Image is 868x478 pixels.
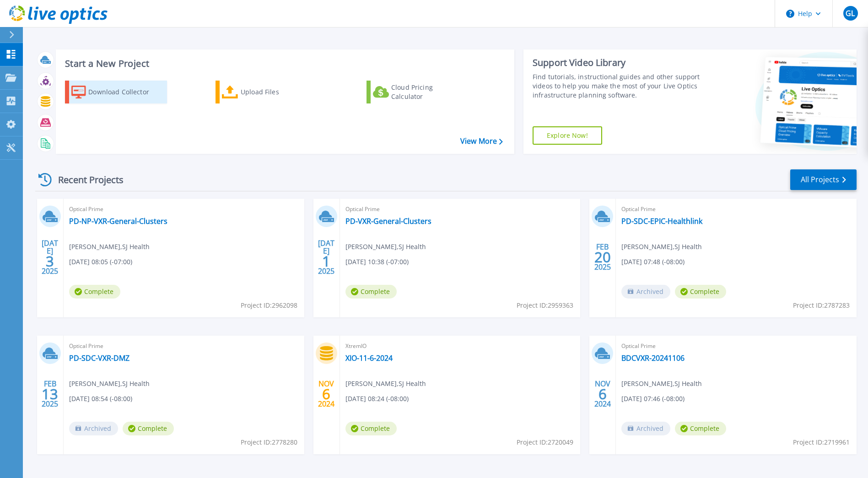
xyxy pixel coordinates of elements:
span: Archived [69,422,118,435]
span: Complete [345,422,397,435]
span: Complete [69,285,120,299]
span: 1 [322,257,330,265]
a: All Projects [790,169,857,190]
span: XtremIO [345,341,575,351]
span: Complete [345,285,397,299]
span: Archived [621,285,670,299]
a: Cloud Pricing Calculator [367,81,469,103]
a: Download Collector [65,81,167,103]
span: [DATE] 07:46 (-08:00) [621,394,685,404]
div: NOV 2024 [318,377,335,411]
span: Archived [621,422,670,435]
a: PD-NP-VXR-General-Clusters [69,217,167,226]
span: Optical Prime [621,204,851,214]
a: BDCVXR-20241106 [621,353,685,363]
span: Optical Prime [69,341,299,351]
div: Find tutorials, instructional guides and other support videos to help you make the most of your L... [533,72,702,100]
span: Complete [675,285,726,299]
span: 13 [42,390,58,398]
div: Upload Files [241,83,314,101]
span: [DATE] 08:05 (-07:00) [69,257,132,267]
div: FEB 2025 [41,377,59,411]
span: 6 [598,390,607,398]
a: XIO-11-6-2024 [345,353,393,363]
span: [PERSON_NAME] , SJ Health [345,242,426,252]
span: Project ID: 2959363 [517,300,573,310]
span: [DATE] 08:54 (-08:00) [69,394,132,404]
span: Project ID: 2962098 [241,300,297,310]
span: Complete [123,422,174,435]
a: Upload Files [216,81,318,103]
a: PD-VXR-General-Clusters [345,217,431,226]
a: View More [460,137,503,146]
span: 3 [46,257,54,265]
span: Project ID: 2720049 [517,437,573,447]
a: PD-SDC-VXR-DMZ [69,353,129,363]
span: [PERSON_NAME] , SJ Health [69,242,150,252]
div: Recent Projects [35,168,136,191]
span: Optical Prime [621,341,851,351]
div: NOV 2024 [594,377,611,411]
span: Optical Prime [345,204,575,214]
a: Explore Now! [533,126,602,145]
span: [PERSON_NAME] , SJ Health [345,379,426,389]
span: 6 [322,390,330,398]
span: [PERSON_NAME] , SJ Health [69,379,150,389]
span: Complete [675,422,726,435]
span: [PERSON_NAME] , SJ Health [621,242,702,252]
span: [PERSON_NAME] , SJ Health [621,379,702,389]
span: Project ID: 2787283 [793,300,850,310]
span: Project ID: 2719961 [793,437,850,447]
a: PD-SDC-EPIC-Healthlink [621,217,702,226]
div: FEB 2025 [594,240,611,274]
span: GL [846,10,855,17]
div: [DATE] 2025 [41,240,59,274]
span: [DATE] 10:38 (-07:00) [345,257,409,267]
h3: Start a New Project [65,59,502,69]
span: Optical Prime [69,204,299,214]
span: [DATE] 07:48 (-08:00) [621,257,685,267]
span: [DATE] 08:24 (-08:00) [345,394,409,404]
div: Cloud Pricing Calculator [391,83,464,101]
div: Support Video Library [533,57,702,69]
span: Project ID: 2778280 [241,437,297,447]
div: [DATE] 2025 [318,240,335,274]
span: 20 [594,253,611,261]
div: Download Collector [88,83,162,101]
